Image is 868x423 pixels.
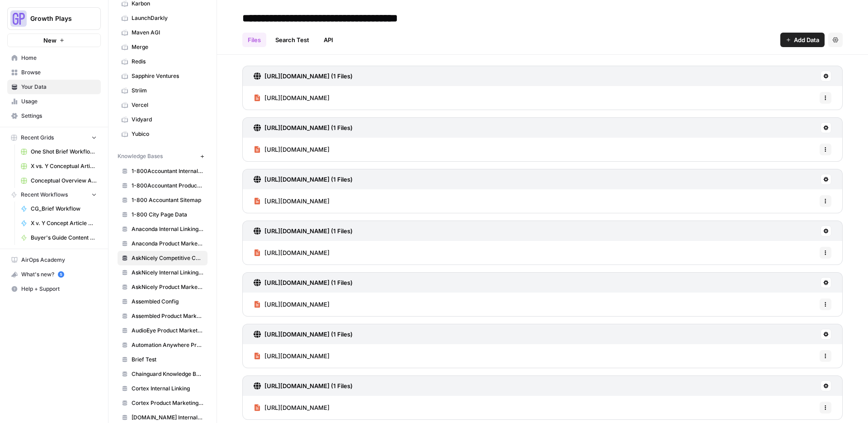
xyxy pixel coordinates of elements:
[118,69,208,83] a: Sapphire Ventures
[132,269,203,277] span: AskNicely Internal Linking KB
[21,97,97,106] span: Usage
[17,216,101,231] a: X v. Y Concept Article Generator
[118,164,208,178] a: 1-800Accountant Internal Linking
[118,367,208,381] a: Chainguard Knowledge Base
[21,83,97,91] span: Your Data
[118,338,208,352] a: Automation Anywhere Product Marketing Wiki
[254,66,353,86] a: [URL][DOMAIN_NAME] (1 Files)
[254,293,330,316] a: [URL][DOMAIN_NAME]
[254,86,330,110] a: [URL][DOMAIN_NAME]
[8,268,100,281] div: What's new?
[7,267,101,282] button: What's new? 5
[132,370,203,378] span: Chainguard Knowledge Base
[17,231,101,245] a: Buyer's Guide Content Workflow - Gemini/[PERSON_NAME] Version
[132,356,203,364] span: Brief Test
[7,34,101,47] button: New
[254,273,353,293] a: [URL][DOMAIN_NAME] (1 Files)
[118,98,208,112] a: Vercel
[17,144,101,159] a: One Shot Brief Workflow Grid
[132,101,203,109] span: Vercel
[118,294,208,309] a: Assembled Config
[118,396,208,410] a: Cortex Product Marketing Wiki
[264,93,330,102] span: [URL][DOMAIN_NAME]
[7,109,101,123] a: Settings
[31,148,97,156] span: One Shot Brief Workflow Grid
[132,14,203,22] span: LaunchDarkly
[118,309,208,323] a: Assembled Product Marketing Wiki
[118,381,208,396] a: Cortex Internal Linking
[254,118,353,138] a: [URL][DOMAIN_NAME] (1 Files)
[264,123,353,132] h3: [URL][DOMAIN_NAME] (1 Files)
[118,40,208,54] a: Merge
[118,280,208,294] a: AskNicely Product Marketing Wiki
[264,72,353,81] h3: [URL][DOMAIN_NAME] (1 Files)
[118,25,208,40] a: Maven AGI
[132,182,203,190] span: 1-800Accountant Product Marketing
[7,188,101,202] button: Recent Workflows
[794,35,819,44] span: Add Data
[264,197,330,206] span: [URL][DOMAIN_NAME]
[118,152,163,160] span: Knowledge Bases
[132,115,203,124] span: Vidyard
[264,175,353,184] h3: [URL][DOMAIN_NAME] (1 Files)
[118,265,208,280] a: AskNicely Internal Linking KB
[264,248,330,257] span: [URL][DOMAIN_NAME]
[132,283,203,291] span: AskNicely Product Marketing Wiki
[132,72,203,80] span: Sapphire Ventures
[132,399,203,407] span: Cortex Product Marketing Wiki
[7,282,101,296] button: Help + Support
[7,253,101,267] a: AirOps Academy
[132,43,203,51] span: Merge
[118,236,208,251] a: Anaconda Product Marketing Wiki
[132,327,203,335] span: AudioEye Product Marketing Wiki
[132,298,203,306] span: Assembled Config
[318,33,339,47] a: API
[7,65,101,80] a: Browse
[264,226,353,236] h3: [URL][DOMAIN_NAME] (1 Files)
[7,7,101,30] button: Workspace: Growth Plays
[132,240,203,248] span: Anaconda Product Marketing Wiki
[7,131,101,144] button: Recent Grids
[21,112,97,120] span: Settings
[31,219,97,227] span: X v. Y Concept Article Generator
[30,14,85,23] span: Growth Plays
[17,202,101,216] a: CG_Brief Workflow
[118,207,208,222] a: 1-800 City Page Data
[118,112,208,127] a: Vidyard
[254,396,330,419] a: [URL][DOMAIN_NAME]
[10,10,27,27] img: Growth Plays Logo
[254,241,330,264] a: [URL][DOMAIN_NAME]
[264,330,353,339] h3: [URL][DOMAIN_NAME] (1 Files)
[254,324,353,344] a: [URL][DOMAIN_NAME] (1 Files)
[132,58,203,66] span: Redis
[7,51,101,65] a: Home
[17,159,101,173] a: X vs. Y Conceptual Articles
[264,351,330,361] span: [URL][DOMAIN_NAME]
[264,403,330,412] span: [URL][DOMAIN_NAME]
[31,234,97,242] span: Buyer's Guide Content Workflow - Gemini/[PERSON_NAME] Version
[43,36,57,45] span: New
[118,323,208,338] a: AudioEye Product Marketing Wiki
[7,80,101,94] a: Your Data
[21,134,54,142] span: Recent Grids
[118,193,208,207] a: 1-800 Accountant Sitemap
[17,173,101,188] a: Conceptual Overview Article Grid
[31,162,97,170] span: X vs. Y Conceptual Articles
[118,54,208,69] a: Redis
[132,196,203,204] span: 1-800 Accountant Sitemap
[132,312,203,320] span: Assembled Product Marketing Wiki
[242,33,266,47] a: Files
[132,225,203,233] span: Anaconda Internal Linking KB
[118,11,208,25] a: LaunchDarkly
[264,278,353,287] h3: [URL][DOMAIN_NAME] (1 Files)
[264,145,330,154] span: [URL][DOMAIN_NAME]
[60,272,62,277] text: 5
[254,376,353,396] a: [URL][DOMAIN_NAME] (1 Files)
[58,271,64,278] a: 5
[118,251,208,265] a: AskNicely Competitive Content Database
[118,127,208,141] a: Yubico
[132,29,203,37] span: Maven AGI
[132,254,203,262] span: AskNicely Competitive Content Database
[132,385,203,393] span: Cortex Internal Linking
[270,33,315,47] a: Search Test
